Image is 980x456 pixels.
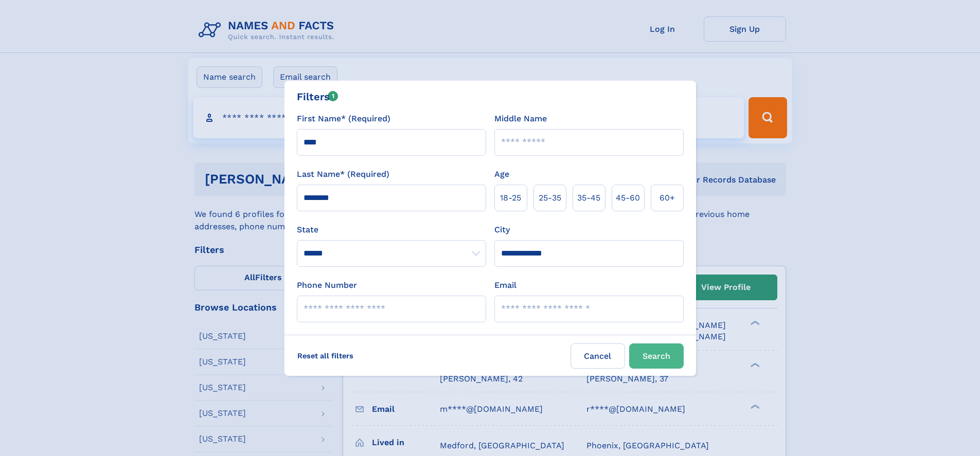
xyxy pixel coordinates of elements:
label: Age [494,168,509,180]
label: Email [494,279,516,291]
label: Reset all filters [291,343,360,368]
span: 35‑45 [577,192,600,204]
label: Last Name* (Required) [297,168,389,180]
span: 45‑60 [616,192,640,204]
span: 25‑35 [539,192,561,204]
span: 60+ [660,192,675,204]
label: Middle Name [494,113,547,125]
span: 18‑25 [500,192,521,204]
label: Phone Number [297,279,357,291]
label: First Name* (Required) [297,113,390,125]
label: City [494,224,510,236]
label: State [297,224,486,236]
label: Cancel [571,343,625,369]
div: Filters [297,89,338,104]
button: Search [629,343,684,369]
